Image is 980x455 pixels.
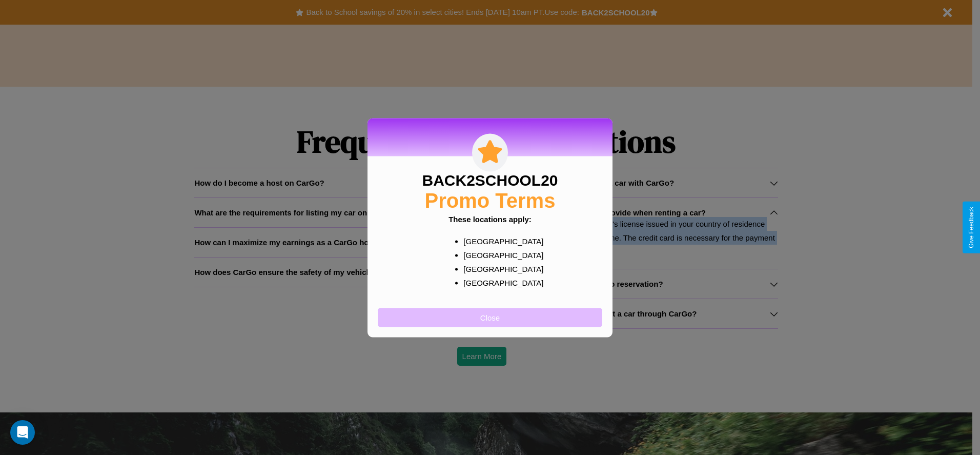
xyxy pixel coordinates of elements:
[10,420,35,445] div: Open Intercom Messenger
[463,262,537,275] p: [GEOGRAPHIC_DATA]
[968,207,975,248] div: Give Feedback
[463,275,537,289] p: [GEOGRAPHIC_DATA]
[463,248,537,262] p: [GEOGRAPHIC_DATA]
[448,214,532,223] b: These locations apply:
[378,308,602,327] button: Close
[463,234,537,248] p: [GEOGRAPHIC_DATA]
[422,171,558,189] h3: BACK2SCHOOL20
[425,189,556,212] h2: Promo Terms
